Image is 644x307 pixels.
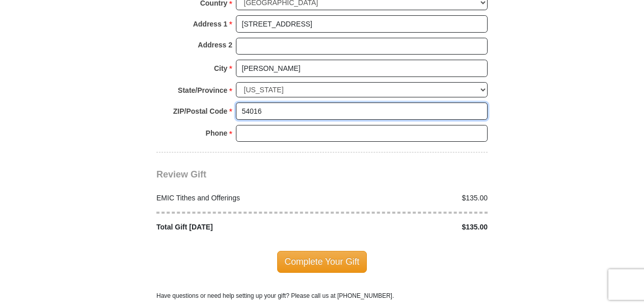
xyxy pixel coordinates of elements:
[322,222,493,233] div: $135.00
[214,61,227,75] strong: City
[173,104,228,118] strong: ZIP/Postal Code
[151,222,323,233] div: Total Gift [DATE]
[151,193,323,203] div: EMIC Tithes and Offerings
[193,17,228,31] strong: Address 1
[206,126,228,140] strong: Phone
[322,193,493,203] div: $135.00
[277,251,367,272] span: Complete Your Gift
[178,83,227,97] strong: State/Province
[156,291,488,300] p: Have questions or need help setting up your gift? Please call us at [PHONE_NUMBER].
[198,38,232,52] strong: Address 2
[156,169,206,180] span: Review Gift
